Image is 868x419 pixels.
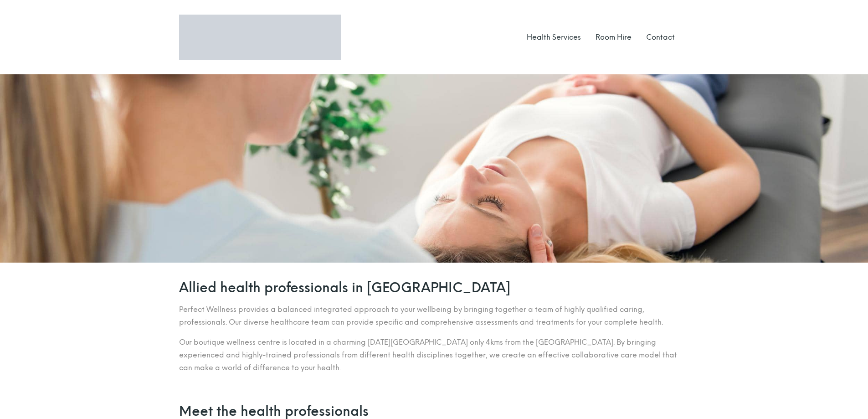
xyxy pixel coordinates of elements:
[179,336,689,374] p: Our boutique wellness centre is located in a charming [DATE][GEOGRAPHIC_DATA] only 4kms from the ...
[179,281,689,294] h2: Allied health professionals in [GEOGRAPHIC_DATA]
[646,33,675,41] a: Contact
[527,33,581,41] a: Health Services
[596,33,632,41] a: Room Hire
[179,303,689,329] p: Perfect Wellness provides a balanced integrated approach to your wellbeing by bringing together a...
[179,404,689,418] h2: Meet the health professionals
[179,15,341,60] img: Logo Perfect Wellness 710x197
